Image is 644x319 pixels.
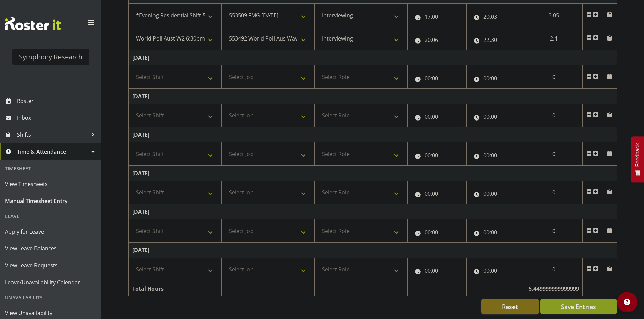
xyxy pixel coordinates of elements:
td: 0 [525,142,582,166]
img: Rosterit website logo [5,17,61,30]
td: 3.05 [525,4,582,27]
td: [DATE] [129,89,617,104]
input: Click to select... [470,110,522,124]
span: View Timesheets [5,179,96,189]
td: 0 [525,104,582,127]
input: Click to select... [411,149,463,162]
span: Manual Timesheet Entry [5,196,96,206]
span: Leave/Unavailability Calendar [5,277,96,287]
span: View Leave Requests [5,260,96,270]
td: Total Hours [129,281,222,296]
div: Symphony Research [19,52,82,62]
span: Time & Attendance [17,147,88,157]
input: Click to select... [470,187,522,201]
button: Reset [481,299,539,314]
td: 2.4 [525,27,582,50]
td: 0 [525,65,582,89]
input: Click to select... [470,264,522,277]
a: View Timesheets [2,176,100,192]
input: Click to select... [411,10,463,23]
span: Shifts [17,130,88,140]
input: Click to select... [470,33,522,47]
input: Click to select... [411,33,463,47]
button: Feedback - Show survey [631,136,644,182]
td: [DATE] [129,50,617,65]
span: View Leave Balances [5,243,96,254]
img: help-xxl-2.png [624,299,630,305]
span: Inbox [17,113,98,123]
span: View Unavailability [5,308,96,318]
input: Click to select... [470,10,522,23]
input: Click to select... [470,225,522,239]
div: Leave [2,209,100,223]
span: Reset [502,302,518,311]
td: [DATE] [129,243,617,258]
span: Save Entries [561,302,596,311]
input: Click to select... [470,149,522,162]
input: Click to select... [411,187,463,201]
td: [DATE] [129,127,617,142]
button: Save Entries [540,299,617,314]
span: Feedback [635,143,641,167]
td: 0 [525,181,582,204]
td: 5.449999999999999 [525,281,582,296]
a: View Leave Balances [2,240,100,257]
span: Roster [17,96,98,106]
a: Leave/Unavailability Calendar [2,274,100,291]
a: Apply for Leave [2,223,100,240]
td: 0 [525,258,582,281]
input: Click to select... [411,225,463,239]
a: Manual Timesheet Entry [2,192,100,209]
input: Click to select... [411,110,463,124]
td: 0 [525,219,582,243]
td: [DATE] [129,204,617,219]
a: View Leave Requests [2,257,100,274]
div: Unavailability [2,291,100,304]
input: Click to select... [411,72,463,85]
td: [DATE] [129,166,617,181]
div: Timesheet [2,162,100,176]
input: Click to select... [411,264,463,277]
input: Click to select... [470,72,522,85]
span: Apply for Leave [5,227,96,237]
